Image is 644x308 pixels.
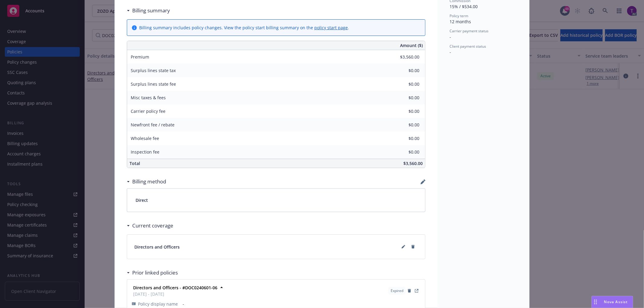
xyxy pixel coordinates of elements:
[384,134,423,143] input: 0.00
[127,7,170,14] div: Billing summary
[450,28,489,33] span: Carrier payment status
[131,149,159,155] span: Inspection fee
[450,13,468,18] span: Policy term
[384,120,423,129] input: 0.00
[391,288,403,294] span: Expired
[604,299,628,304] span: Nova Assist
[131,68,176,73] span: Surplus lines state tax
[384,80,423,89] input: 0.00
[450,4,478,9] span: 15% / $534.00
[413,287,420,294] a: View Policy
[131,135,159,141] span: Wholesale fee
[403,160,423,166] span: $3,560.00
[131,54,149,60] span: Premium
[127,189,425,212] div: Direct
[139,24,349,31] div: Billing summary includes policy changes. View the policy start billing summary on the .
[127,178,166,186] div: Billing method
[450,34,451,40] span: -
[400,42,423,49] span: Amount ($)
[450,49,451,55] span: -
[130,160,140,166] span: Total
[127,269,178,277] div: Prior linked policies
[384,107,423,116] input: 0.00
[384,66,423,75] input: 0.00
[183,301,420,307] span: -
[592,296,599,308] div: Drag to move
[450,44,486,49] span: Client payment status
[450,19,471,24] span: 12 months
[131,81,176,87] span: Surplus lines state fee
[384,52,423,62] input: 0.00
[131,95,166,100] span: Misc taxes & fees
[127,222,173,230] div: Current coverage
[133,291,217,297] span: [DATE] - [DATE]
[131,108,165,114] span: Carrier policy fee
[132,269,178,277] h3: Prior linked policies
[133,285,217,291] strong: Directors and Officers - #DOC0240601-06
[132,222,173,230] h3: Current coverage
[384,148,423,157] input: 0.00
[132,7,170,14] h3: Billing summary
[131,122,175,128] span: Newfront fee / rebate
[132,178,166,186] h3: Billing method
[384,93,423,102] input: 0.00
[138,301,178,307] span: Policy display name
[314,25,348,30] a: policy start page
[134,244,180,250] span: Directors and Officers
[591,296,633,308] button: Nova Assist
